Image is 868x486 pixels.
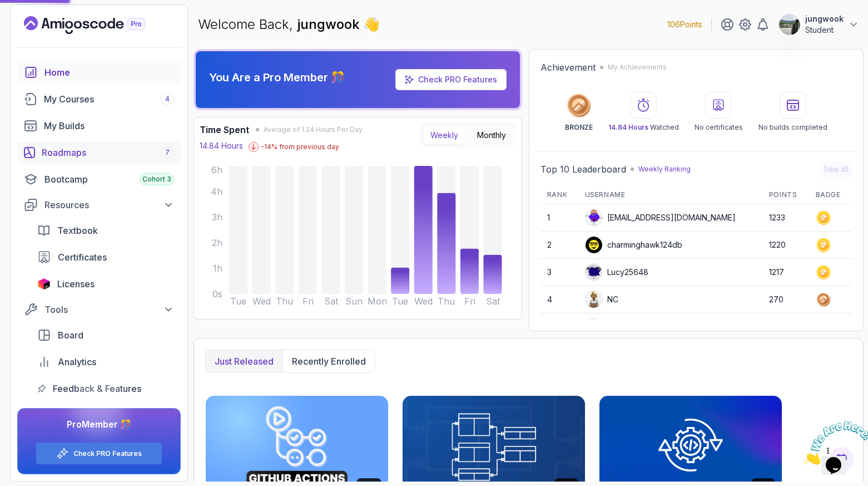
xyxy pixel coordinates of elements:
[438,296,455,307] tspan: Thu
[206,350,282,372] button: Just released
[261,143,339,151] p: -14 % from previous day
[565,123,593,132] p: BRONZE
[36,442,162,465] button: Check PRO Features
[779,14,800,35] img: user profile image
[31,377,181,400] a: feedback
[762,313,809,341] td: 266
[762,286,809,313] td: 270
[695,123,743,132] p: No certificates
[486,296,500,307] tspan: Sat
[586,318,602,335] img: user profile image
[586,237,602,253] img: user profile image
[44,119,174,132] div: My Builds
[540,163,626,176] h2: Top 10 Leaderboard
[805,13,844,24] p: jungwook
[805,24,844,36] p: Student
[585,263,648,281] div: Lucy25648
[302,296,314,307] tspan: Fri
[540,61,596,74] h2: Achievement
[4,4,73,48] img: Chat attention grabber
[215,355,274,368] p: Just released
[470,126,513,145] button: Monthly
[31,324,181,346] a: board
[31,273,181,295] a: licenses
[586,291,602,308] img: user profile image
[585,291,618,308] div: NC
[73,449,142,458] a: Check PRO Features
[540,313,578,341] td: 5
[200,140,243,151] p: 14.84 Hours
[540,186,578,204] th: Rank
[200,123,249,136] h3: Time Spent
[297,16,363,32] span: jungwook
[24,16,171,34] a: Landing page
[44,173,174,186] div: Bootcamp
[57,224,98,237] span: Textbook
[44,303,174,316] div: Tools
[423,126,465,145] button: Weekly
[17,115,181,137] a: builds
[762,232,809,259] td: 1220
[211,165,222,175] tspan: 6h
[58,355,96,369] span: Analytics
[608,63,667,72] p: My Achievements
[17,61,181,84] a: home
[820,161,852,177] button: See all
[165,148,170,157] span: 7
[37,278,51,289] img: jetbrains icon
[464,296,475,307] tspan: Fri
[667,19,702,30] p: 106 Points
[540,232,578,259] td: 2
[44,66,174,79] div: Home
[758,123,827,132] p: No builds completed
[198,16,380,33] p: Welcome Back,
[368,296,387,307] tspan: Mon
[414,296,433,307] tspan: Wed
[44,198,174,212] div: Resources
[17,300,181,320] button: Tools
[395,69,507,90] a: Check PRO Features
[44,92,174,106] div: My Courses
[17,88,181,110] a: courses
[585,209,736,227] div: [EMAIL_ADDRESS][DOMAIN_NAME]
[276,296,293,307] tspan: Thu
[31,219,181,242] a: textbook
[638,165,691,174] p: Weekly Ranking
[392,296,408,307] tspan: Tue
[209,70,345,85] p: You Are a Pro Member 🎊
[252,296,271,307] tspan: Wed
[585,236,682,254] div: charminghawk124db
[585,318,657,336] div: asifahmedjesi
[324,296,339,307] tspan: Sat
[42,146,174,159] div: Roadmaps
[586,209,602,226] img: default monster avatar
[4,4,9,14] span: 1
[282,350,375,372] button: Recently enrolled
[58,328,83,342] span: Board
[345,296,363,307] tspan: Sun
[53,382,141,395] span: Feedback & Features
[809,186,852,204] th: Badge
[31,246,181,268] a: certificates
[578,186,762,204] th: Username
[264,125,363,134] span: Average of 1.24 Hours Per Day
[799,416,868,469] iframe: chat widget
[762,259,809,286] td: 1217
[17,168,181,190] a: bootcamp
[540,286,578,313] td: 4
[608,123,679,132] p: Watched
[58,251,107,264] span: Certificates
[762,204,809,232] td: 1233
[586,264,602,281] img: default monster avatar
[292,355,366,368] p: Recently enrolled
[608,123,648,131] span: 14.84 Hours
[31,351,181,373] a: analytics
[17,141,181,164] a: roadmaps
[165,95,170,104] span: 4
[230,296,246,307] tspan: Tue
[540,204,578,232] td: 1
[361,13,384,36] span: 👋
[212,238,222,248] tspan: 2h
[213,263,222,274] tspan: 1h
